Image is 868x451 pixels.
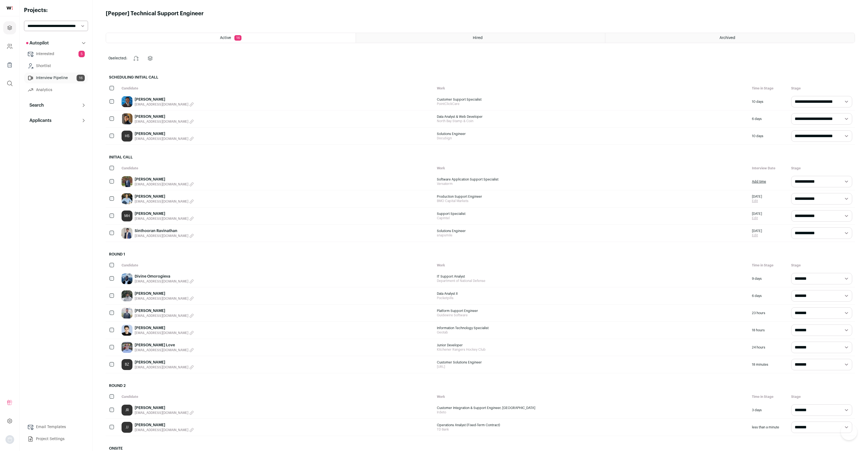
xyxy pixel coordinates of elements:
span: [DATE] [752,194,762,199]
a: Archived [605,33,855,43]
span: 0 [108,56,111,60]
div: HS [122,131,132,142]
img: nopic.png [5,435,14,444]
a: [PERSON_NAME] [135,97,194,102]
a: Project Settings [24,434,88,444]
img: d462e36b89d741590a7b2b086fac2dfa7592e005d47afd674853fa82ff350ca9.jpg [122,273,132,284]
h2: Projects: [24,7,88,14]
a: Edit [752,233,762,237]
a: Edit [752,216,762,220]
div: Work [434,260,749,270]
a: [PERSON_NAME] [135,131,194,137]
a: MH [122,211,132,221]
button: [EMAIL_ADDRESS][DOMAIN_NAME] [135,331,194,335]
span: Solutions Engineer [437,132,747,136]
a: [PERSON_NAME] [135,194,194,199]
span: IT Support Analyst [437,274,747,279]
span: [EMAIL_ADDRESS][DOMAIN_NAME] [135,102,188,107]
div: 10 days [749,93,788,110]
span: Operations Analyst (Fixed-Term Contract) [437,423,747,427]
p: Applicants [26,117,52,124]
div: Candidate [119,83,434,93]
span: [EMAIL_ADDRESS][DOMAIN_NAME] [135,182,188,187]
span: 16 [77,75,85,81]
img: 37726d9d10fa6b09945aacb27ec9a3fe0a5051c47880cd21b5a67f37dd4fe7f6.jpg [122,176,132,187]
button: [EMAIL_ADDRESS][DOMAIN_NAME] [135,199,194,204]
span: Hired [473,36,483,40]
a: Edit [752,199,762,203]
iframe: Help Scout Beacon - Open [841,424,857,440]
button: [EMAIL_ADDRESS][DOMAIN_NAME] [135,234,194,238]
span: Data Analyst & Web Developer [437,115,747,119]
span: 16 [234,35,241,41]
button: [EMAIL_ADDRESS][DOMAIN_NAME] [135,119,194,124]
button: [EMAIL_ADDRESS][DOMAIN_NAME] [135,182,194,187]
img: b13acace784b56bff4c0b426ab5bcb4ec2ba2aea1bd4a0e45daaa25254bd1327.jpg [122,308,132,318]
img: wellfound-shorthand-0d5821cbd27db2630d0214b213865d53afaa358527fdda9d0ea32b1df1b89c2c.svg [7,7,13,10]
button: [EMAIL_ADDRESS][DOMAIN_NAME] [135,279,194,284]
a: [PERSON_NAME] [135,405,194,411]
a: [PERSON_NAME] [135,308,194,314]
span: Guidewire Software [437,313,747,317]
div: less than a minute [749,419,788,436]
h1: [Pepper] Technical Support Engineer [106,10,204,17]
img: b56d921c66bd359601ead28d18e5d22458f9ae34536a262327548b851569d979.jpg [122,113,132,124]
span: Versaterm [437,182,747,186]
button: Autopilot [24,38,88,49]
a: Projects [3,21,16,34]
span: Production Support Engineer [437,194,747,199]
img: c67dcf457b4bae90de926857248700d70fa1222da0fb9a663946051a82e0db9a.jpg [122,325,132,336]
div: Stage [788,83,855,93]
button: Applicants [24,115,88,126]
span: Irdeto [437,410,747,414]
button: [EMAIL_ADDRESS][DOMAIN_NAME] [135,137,194,141]
span: Data Analyst II [437,291,747,296]
a: BZ [122,359,132,370]
h2: Round 1 [106,248,855,260]
span: 5 [78,51,85,57]
img: 1e47d053bfa66a875b05c813c31ed26eb95396ae734f7f3e982b3c4a1b1a13d3.jpg [122,96,132,107]
a: [PERSON_NAME] [135,325,194,331]
a: Analytics [24,85,88,95]
img: 51bbe588d67d82df06304658d6ed111f83e2671facc91c921276c80c295c2cba.jpg [122,290,132,301]
img: f5c562ada07900bbfba070095802eb14de938c648a39f2768e216d6d9b7872c1.jpg [122,193,132,204]
button: Search [24,100,88,111]
span: [EMAIL_ADDRESS][DOMAIN_NAME] [135,279,188,284]
span: Software Application Support Specialist [437,177,747,182]
span: [DATE] [752,212,762,216]
img: 9a638fe11f2512c5e383cc5039701ae9ca2355f7866afaaf905318ea09deda64.jpg [122,342,132,353]
div: Stage [788,392,855,402]
div: Candidate [119,392,434,402]
a: Sinthooran Ravinathan [135,228,194,234]
a: [PERSON_NAME] [135,291,194,296]
h2: Round 2 [106,380,855,392]
div: Work [434,83,749,93]
span: Customer Solutions Engineer [437,360,747,365]
div: 18 hours [749,322,788,339]
button: [EMAIL_ADDRESS][DOMAIN_NAME] [135,428,194,432]
a: Shortlist [24,61,88,71]
span: [EMAIL_ADDRESS][DOMAIN_NAME] [135,365,188,369]
a: [PERSON_NAME] [135,360,194,365]
button: [EMAIL_ADDRESS][DOMAIN_NAME] [135,365,194,369]
div: 10 days [749,128,788,145]
button: [EMAIL_ADDRESS][DOMAIN_NAME] [135,102,194,107]
span: [EMAIL_ADDRESS][DOMAIN_NAME] [135,331,188,335]
span: Department of National Defense [437,279,747,283]
a: [PERSON_NAME] [135,114,194,119]
span: Archived [719,36,735,40]
a: Divine Omorogieva [135,274,194,279]
a: [PERSON_NAME] [135,177,194,182]
a: JJ [122,422,132,433]
button: [EMAIL_ADDRESS][DOMAIN_NAME] [135,217,194,221]
div: Work [434,163,749,173]
span: Customer Integration & Support Engineer, [GEOGRAPHIC_DATA] [437,406,747,410]
button: [EMAIL_ADDRESS][DOMAIN_NAME] [135,411,194,415]
div: Work [434,392,749,402]
span: Customer Support Specialist [437,97,747,102]
div: Time in Stage [749,83,788,93]
span: [EMAIL_ADDRESS][DOMAIN_NAME] [135,199,188,204]
button: [EMAIL_ADDRESS][DOMAIN_NAME] [135,296,194,301]
div: 23 hours [749,305,788,321]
